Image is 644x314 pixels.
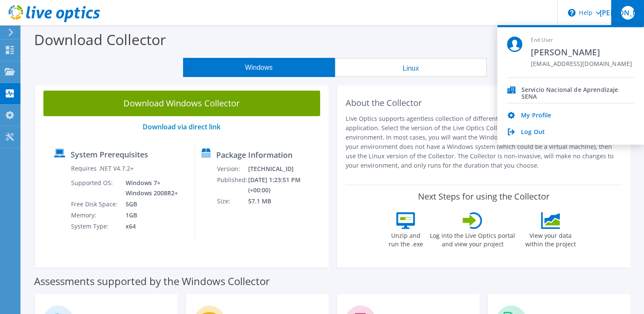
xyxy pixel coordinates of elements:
td: 57.1 MB [248,196,324,207]
label: Assessments supported by the Windows Collector [34,277,270,285]
div: Servicio Nacional de Aprendizaje SENA [521,86,634,94]
td: Published: [217,174,248,196]
td: Version: [217,163,248,174]
label: Download Collector [34,30,166,49]
button: Windows [183,58,335,77]
span: [PERSON_NAME] [621,6,635,20]
td: Memory: [71,210,119,221]
p: Live Optics supports agentless collection of different operating systems, appliances, and applica... [346,114,622,170]
td: Supported OS: [71,177,119,199]
td: x64 [119,221,180,232]
td: 1GB [119,210,180,221]
a: Download via direct link [143,122,220,131]
label: Next Steps for using the Collector [418,191,550,202]
label: Log into the Live Optics portal and view your project [429,229,515,248]
td: 5GB [119,199,180,210]
svg: \n [568,9,575,17]
td: Free Disk Space: [71,199,119,210]
label: Unzip and run the .exe [386,229,425,248]
label: Package Information [216,151,292,159]
td: [DATE] 1:23:51 PM (+00:00) [248,174,324,196]
span: [EMAIL_ADDRESS][DOMAIN_NAME] [531,60,632,69]
span: [PERSON_NAME] [531,46,632,58]
td: Size: [217,196,248,207]
button: Linux [335,58,487,77]
label: View your data within the project [520,229,581,248]
td: Windows 7+ Windows 2008R2+ [119,177,180,199]
a: Download Windows Collector [43,91,320,116]
label: Requires .NET V4.7.2+ [71,164,134,173]
a: Log Out [521,128,545,137]
a: My Profile [521,112,551,120]
h2: About the Collector [346,98,622,108]
span: End User [531,37,632,44]
label: System Prerequisites [71,150,148,159]
td: System Type: [71,221,119,232]
td: [TECHNICAL_ID] [248,163,324,174]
